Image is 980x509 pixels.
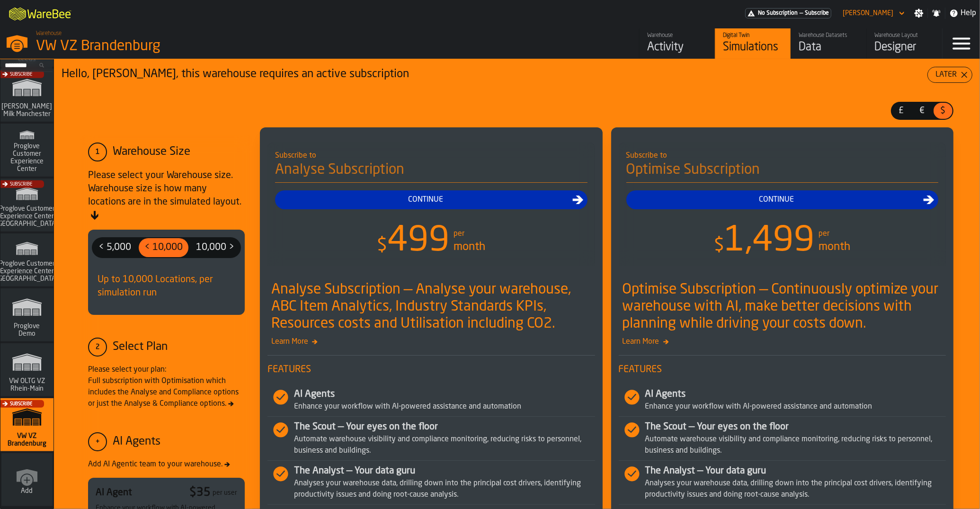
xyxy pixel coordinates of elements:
[10,402,32,407] span: Subscribe
[4,322,50,338] span: Proglove Demo
[915,105,930,117] span: €
[626,161,939,183] h4: Optimise Subscription
[92,237,138,258] label: button-switch-multi-< 5,000
[294,401,595,412] div: Enhance your workflow with AI-powered assistance and automation
[630,194,924,205] div: Continue
[927,67,972,83] button: button-Later
[819,228,829,240] div: per
[10,182,32,187] span: Subscribe
[0,288,53,343] a: link-to-/wh/i/e36b03eb-bea5-40ab-83a2-6422b9ded721/simulations
[275,161,588,183] h4: Analyse Subscription
[892,103,911,119] div: thumb
[0,69,53,124] a: link-to-/wh/i/b09612b5-e9f1-4a3a-b0a4-784729d61419/simulations
[647,40,707,55] div: Activity
[0,124,53,179] a: link-to-/wh/i/ad8a128b-0962-41b6-b9c5-f48cc7973f93/simulations
[275,190,588,209] button: button-Continue
[88,432,107,451] div: +
[935,105,951,117] span: $
[945,8,980,19] label: button-toggle-Help
[1,453,53,508] a: link-to-/wh/new
[715,28,791,59] a: link-to-/wh/i/fa05c68f-4c9c-4120-ba7f-9a7e5740d4da/simulations
[639,28,715,59] a: link-to-/wh/i/fa05c68f-4c9c-4120-ba7f-9a7e5740d4da/feed/
[93,238,137,257] div: thumb
[0,343,53,398] a: link-to-/wh/i/44979e6c-6f66-405e-9874-c1e29f02a54a/simulations
[874,40,935,55] div: Designer
[647,32,707,39] div: Warehouse
[645,401,946,412] div: Enhance your workflow with AI-powered assistance and automation
[619,363,946,376] span: Features
[928,9,945,18] label: button-toggle-Notifications
[62,67,927,82] div: Hello, [PERSON_NAME], this warehouse requires an active subscription
[843,9,893,17] div: DropdownMenuValue-Sebastian Petruch Petruch
[745,8,831,18] a: link-to-/wh/i/fa05c68f-4c9c-4120-ba7f-9a7e5740d4da/pricing/
[36,38,292,55] div: VW VZ Brandenburg
[4,377,50,393] span: VW OLTG VZ Rhein-Main
[723,40,783,55] div: Simulations
[645,464,946,478] div: The Analyst — Your data guru
[36,30,62,37] span: Warehouse
[377,236,387,255] span: $
[933,102,953,120] label: button-switch-multi-$
[799,40,859,55] div: Data
[139,238,188,257] div: thumb
[88,364,245,410] div: Please select your plan: Full subscription with Optimisation which includes the Analyse and Compl...
[88,143,107,161] div: 1
[943,28,980,59] label: button-toggle-Menu
[758,10,798,17] span: No Subscription
[294,464,595,478] div: The Analyst — Your data guru
[874,32,935,39] div: Warehouse Layout
[88,459,245,470] div: Add AI Agentic team to your warehouse.
[645,434,946,456] div: Automate warehouse visibility and compliance monitoring, reducing risks to personnel, business an...
[294,420,595,434] div: The Scout — Your eyes on the floor
[88,169,245,222] div: Please select your Warehouse size. Warehouse size is how many locations are in the simulated layout.
[723,32,783,39] div: Digital Twin
[0,233,53,288] a: link-to-/wh/i/b725f59e-a7b8-4257-9acf-85a504d5909c/simulations
[92,266,241,307] div: Up to 10,000 Locations, per simulation run
[724,224,815,259] span: 1,499
[294,388,595,401] div: AI Agents
[189,237,241,258] label: button-switch-multi-10,000 >
[387,224,450,259] span: 499
[645,388,946,401] div: AI Agents
[791,28,866,59] a: link-to-/wh/i/fa05c68f-4c9c-4120-ba7f-9a7e5740d4da/data
[866,28,942,59] a: link-to-/wh/i/fa05c68f-4c9c-4120-ba7f-9a7e5740d4da/designer
[279,194,572,205] div: Continue
[213,489,237,497] div: per user
[267,336,595,348] span: Learn More
[454,240,485,255] div: month
[619,336,946,348] span: Learn More
[271,281,595,332] div: Analyse Subscription — Analyse your warehouse, ABC Item Analytics, Industry Standards KPIs, Resou...
[799,32,859,39] div: Warehouse Datasets
[0,398,53,453] a: link-to-/wh/i/fa05c68f-4c9c-4120-ba7f-9a7e5740d4da/simulations
[961,8,976,19] span: Help
[192,240,238,255] span: 10,000 >
[113,339,168,355] div: Select Plan
[190,238,240,257] div: thumb
[21,487,33,495] span: Add
[839,8,907,19] div: DropdownMenuValue-Sebastian Petruch Petruch
[113,434,160,449] div: AI Agents
[294,478,595,500] div: Analyses your warehouse data, drilling down into the principal cost drivers, identifying producti...
[934,103,953,119] div: thumb
[138,237,189,258] label: button-switch-multi-< 10,000
[0,179,53,233] a: link-to-/wh/i/fa949e79-6535-42a1-9210-3ec8e248409d/simulations
[891,102,912,120] label: button-switch-multi-£
[95,240,135,255] span: < 5,000
[805,10,829,17] span: Subscribe
[96,486,132,500] div: AI Agent
[645,478,946,500] div: Analyses your warehouse data, drilling down into the principal cost drivers, identifying producti...
[294,434,595,456] div: Automate warehouse visibility and compliance monitoring, reducing risks to personnel, business an...
[819,240,850,255] div: month
[10,72,32,77] span: Subscribe
[714,236,724,255] span: $
[894,105,909,117] span: £
[626,150,939,161] div: Subscribe to
[113,144,190,160] div: Warehouse Size
[626,190,939,209] button: button-Continue
[454,228,464,240] div: per
[275,150,588,161] div: Subscribe to
[912,102,933,120] label: button-switch-multi-€
[267,363,595,376] span: Features
[88,338,107,357] div: 2
[4,143,50,173] span: Proglove Customer Experience Center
